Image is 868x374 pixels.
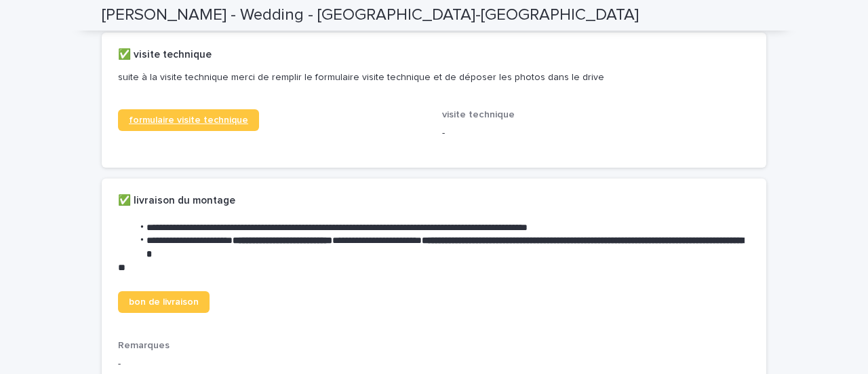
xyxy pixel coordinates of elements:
[118,341,170,350] span: Remarques
[118,291,210,313] a: bon de livraison
[129,115,248,125] span: formulaire visite technique
[442,126,750,141] p: -
[118,71,745,83] p: suite à la visite technique merci de remplir le formulaire visite technique et de déposer les pho...
[118,195,235,207] h2: ✅ livraison du montage
[102,5,639,25] h2: [PERSON_NAME] - Wedding - [GEOGRAPHIC_DATA]-[GEOGRAPHIC_DATA]
[118,49,212,61] h2: ✅ visite technique
[118,109,259,131] a: formulaire visite technique
[442,110,515,119] span: visite technique
[118,357,750,371] p: -
[129,297,199,307] span: bon de livraison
